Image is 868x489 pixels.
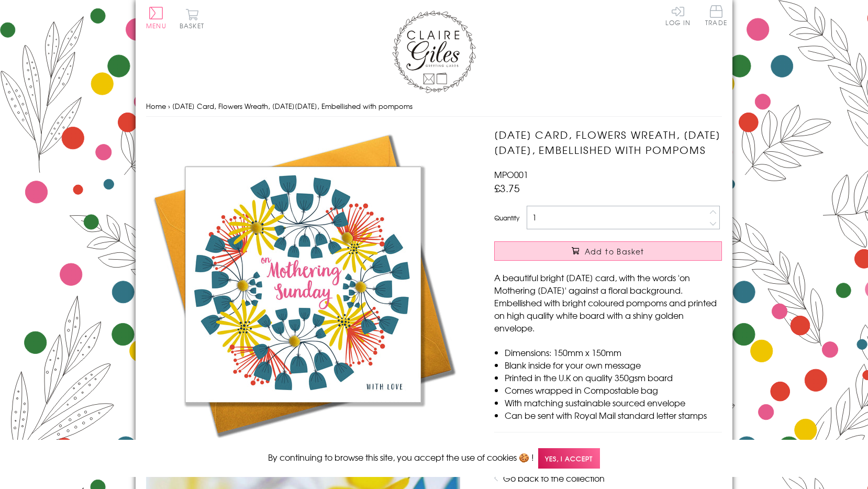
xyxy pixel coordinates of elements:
span: Trade [705,5,727,26]
li: Dimensions: 150mm x 150mm [505,346,722,359]
li: With matching sustainable sourced envelope [505,396,722,409]
button: Basket [177,8,206,29]
li: Printed in the U.K on quality 350gsm board [505,371,722,384]
span: £3.75 [494,181,520,195]
span: Add to Basket [585,246,644,257]
img: Claire Giles Greetings Cards [392,10,476,93]
span: [DATE] Card, Flowers Wreath, [DATE][DATE], Embellished with pompoms [172,101,413,111]
li: Can be sent with Royal Mail standard letter stamps [505,409,722,421]
h1: [DATE] Card, Flowers Wreath, [DATE][DATE], Embellished with pompoms [494,127,722,158]
img: Mother's Day Card, Flowers Wreath, Mothering Sunday, Embellished with pompoms [146,127,460,441]
a: Trade [705,5,727,28]
span: Yes, I accept [538,448,600,469]
li: Comes wrapped in Compostable bag [505,384,722,396]
a: Home [146,101,166,111]
span: Menu [146,21,166,30]
li: Blank inside for your own message [505,359,722,371]
a: Go back to the collection [503,472,605,484]
span: › [168,101,170,111]
button: Menu [146,7,166,29]
nav: breadcrumbs [146,96,722,117]
a: Log In [665,5,691,26]
button: Add to Basket [494,241,722,261]
span: MPO001 [494,168,528,181]
label: Quantity [494,213,519,223]
p: A beautiful bright [DATE] card, with the words 'on Mothering [DATE]' against a floral background.... [494,271,722,334]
